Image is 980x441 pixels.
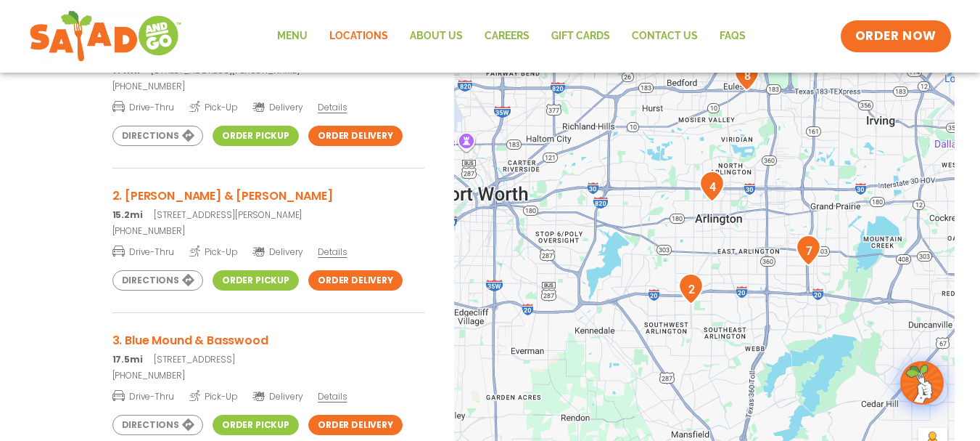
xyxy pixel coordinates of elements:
[252,390,302,403] span: Delivery
[266,20,318,53] a: Menu
[318,20,399,53] a: Locations
[189,244,238,259] span: Pick-Up
[308,270,403,291] a: Order Delivery
[621,20,709,53] a: Contact Us
[474,20,540,53] a: Careers
[112,415,203,435] a: Directions
[213,270,299,291] a: Order Pickup
[112,369,424,382] a: [PHONE_NUMBER]
[318,390,347,402] span: Details
[112,80,424,93] a: [PHONE_NUMBER]
[266,20,757,53] nav: Menu
[112,353,424,366] p: [STREET_ADDRESS]
[112,240,424,259] a: Drive-Thru Pick-Up Delivery Details
[112,385,424,403] a: Drive-Thru Pick-Up Delivery Details
[252,246,302,259] span: Delivery
[112,209,424,222] p: [STREET_ADDRESS][PERSON_NAME]
[112,209,143,221] strong: 15.2mi
[112,331,424,349] h3: 3. Blue Mound & Basswood
[540,20,621,53] a: GIFT CARDS
[29,7,182,65] img: new-SAG-logo-768×292
[112,187,424,222] a: 2. [PERSON_NAME] & [PERSON_NAME] 15.2mi[STREET_ADDRESS][PERSON_NAME]
[112,331,424,366] a: 3. Blue Mound & Basswood 17.5mi[STREET_ADDRESS]
[112,353,143,365] strong: 17.5mi
[189,100,238,114] span: Pick-Up
[213,126,299,146] a: Order Pickup
[308,126,403,146] a: Order Delivery
[112,270,203,291] a: Directions
[699,171,725,202] div: 4
[213,415,299,435] a: Order Pickup
[855,28,936,45] span: ORDER NOW
[796,235,821,266] div: 7
[112,126,203,146] a: Directions
[112,244,174,259] span: Drive-Thru
[318,246,347,258] span: Details
[189,389,238,403] span: Pick-Up
[734,60,759,91] div: 8
[709,20,757,53] a: FAQs
[112,389,174,403] span: Drive-Thru
[678,273,704,304] div: 2
[902,363,942,403] img: wpChatIcon
[112,96,424,114] a: Drive-Thru Pick-Up Delivery Details
[252,101,302,114] span: Delivery
[112,224,424,238] a: [PHONE_NUMBER]
[112,100,174,114] span: Drive-Thru
[399,20,474,53] a: About Us
[308,415,403,435] a: Order Delivery
[841,20,951,52] a: ORDER NOW
[318,101,347,113] span: Details
[112,187,424,205] h3: 2. [PERSON_NAME] & [PERSON_NAME]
